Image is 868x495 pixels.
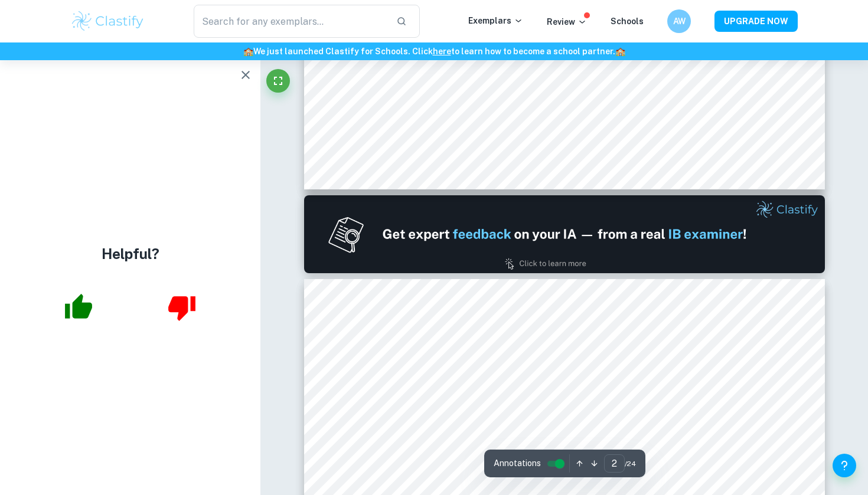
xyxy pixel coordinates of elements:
[615,47,625,56] span: 🏫
[833,454,856,477] button: Help and Feedback
[433,47,451,56] a: here
[673,15,686,28] h6: AW
[102,243,159,264] h4: Helpful?
[70,9,145,33] img: Clastify logo
[2,45,866,58] h6: We just launched Clastify for Schools. Click to learn how to become a school partner.
[304,195,825,273] img: Ad
[714,11,798,32] button: UPGRADE NOW
[611,17,644,26] a: Schools
[468,14,523,27] p: Exemplars
[667,9,691,33] button: AW
[194,5,387,38] input: Search for any exemplars...
[266,69,290,93] button: Fullscreen
[243,47,253,56] span: 🏫
[547,15,587,28] p: Review
[494,457,541,470] span: Annotations
[625,458,636,469] span: / 24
